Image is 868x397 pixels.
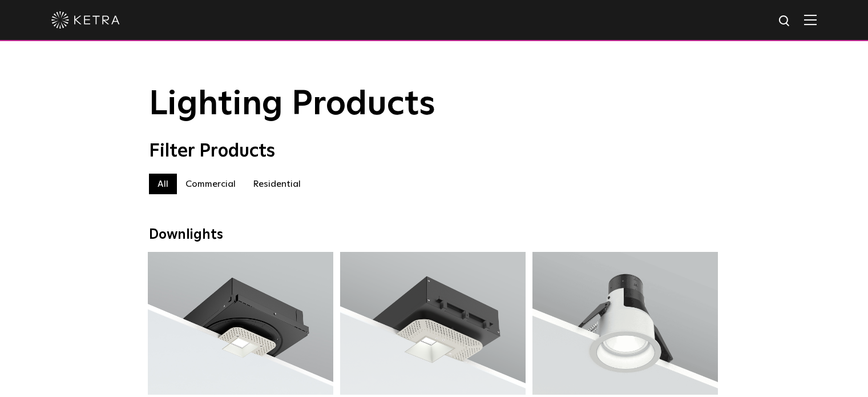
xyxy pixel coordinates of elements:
[804,14,817,25] img: Hamburger%20Nav.svg
[149,227,720,243] div: Downlights
[149,174,177,194] label: All
[177,174,244,194] label: Commercial
[149,141,720,162] div: Filter Products
[244,174,309,194] label: Residential
[149,87,435,122] span: Lighting Products
[778,14,792,29] img: search icon
[51,11,120,29] img: ketra-logo-2019-white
